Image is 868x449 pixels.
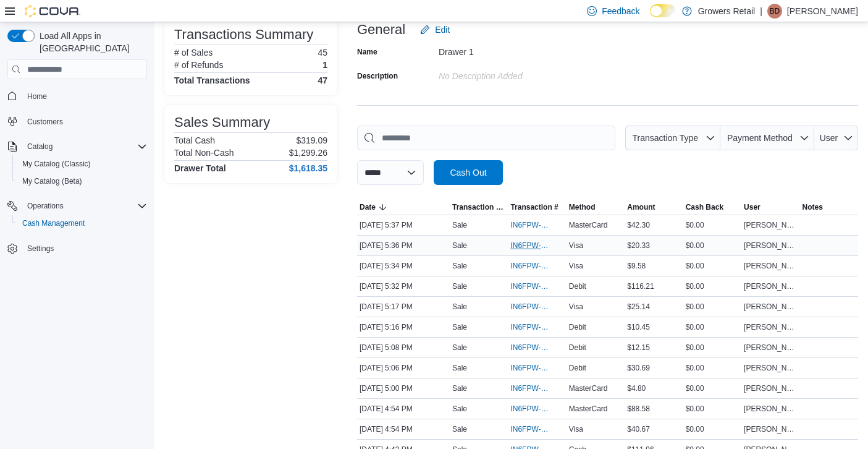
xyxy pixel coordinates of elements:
[452,281,467,291] p: Sale
[357,279,450,294] div: [DATE] 5:32 PM
[744,424,797,434] span: [PERSON_NAME]
[22,176,82,186] span: My Catalog (Beta)
[2,113,152,130] button: Customers
[510,340,563,355] button: IN6FPW-2032133
[452,202,505,212] span: Transaction Type
[569,202,596,212] span: Method
[627,202,655,212] span: Amount
[452,302,467,312] p: Sale
[2,87,152,105] button: Home
[22,114,68,129] a: Customers
[357,361,450,375] div: [DATE] 5:06 PM
[318,48,327,58] p: 45
[627,424,650,434] span: $40.67
[22,114,147,129] span: Customers
[439,42,604,57] div: Drawer 1
[357,238,450,253] div: [DATE] 5:36 PM
[510,424,551,434] span: IN6FPW-2032098
[744,202,761,212] span: User
[27,201,64,211] span: Operations
[683,218,741,233] div: $0.00
[174,148,234,158] h6: Total Non-Cash
[632,133,698,143] span: Transaction Type
[569,424,583,434] span: Visa
[174,60,223,70] h6: # of Refunds
[627,281,654,291] span: $116.21
[744,281,797,291] span: [PERSON_NAME]
[22,218,85,228] span: Cash Management
[450,200,508,215] button: Transaction Type
[357,126,615,150] input: This is a search bar. As you type, the results lower in the page will automatically filter.
[357,320,450,335] div: [DATE] 5:16 PM
[434,160,503,185] button: Cash Out
[820,133,838,143] span: User
[510,343,551,353] span: IN6FPW-2032133
[27,244,54,254] span: Settings
[510,202,558,212] span: Transaction #
[627,302,650,312] span: $25.14
[452,383,467,393] p: Sale
[439,66,604,81] div: No Description added
[744,404,797,414] span: [PERSON_NAME]
[17,156,147,171] span: My Catalog (Classic)
[357,340,450,355] div: [DATE] 5:08 PM
[744,343,797,353] span: [PERSON_NAME]
[625,126,720,150] button: Transaction Type
[357,22,405,37] h3: General
[318,75,327,85] h4: 47
[7,82,147,289] nav: Complex example
[727,133,793,143] span: Payment Method
[569,322,586,332] span: Debit
[452,424,467,434] p: Sale
[569,281,586,291] span: Debit
[602,5,639,17] span: Feedback
[744,302,797,312] span: [PERSON_NAME]
[510,383,551,393] span: IN6FPW-2032112
[174,135,215,145] h6: Total Cash
[510,259,563,273] button: IN6FPW-2032179
[289,163,327,173] h4: $1,618.35
[698,4,756,19] p: Growers Retail
[569,302,583,312] span: Visa
[357,299,450,314] div: [DATE] 5:17 PM
[22,88,147,103] span: Home
[12,173,152,190] button: My Catalog (Beta)
[452,241,467,250] p: Sale
[627,220,650,230] span: $42.30
[452,220,467,230] p: Sale
[510,281,551,291] span: IN6FPW-2032174
[415,17,455,42] button: Edit
[744,322,797,332] span: [PERSON_NAME]
[2,138,152,155] button: Catalog
[174,27,313,42] h3: Transactions Summary
[22,139,147,154] span: Catalog
[174,48,213,58] h6: # of Sales
[27,92,47,101] span: Home
[627,241,650,250] span: $20.33
[627,261,646,271] span: $9.58
[452,261,467,271] p: Sale
[450,166,486,179] span: Cash Out
[814,126,858,150] button: User
[322,60,327,70] p: 1
[770,4,780,19] span: BD
[289,148,327,158] p: $1,299.26
[787,4,858,19] p: [PERSON_NAME]
[25,5,80,17] img: Cova
[741,200,799,215] button: User
[767,4,782,19] div: Ben Dick
[510,320,563,335] button: IN6FPW-2032147
[17,216,90,231] a: Cash Management
[22,159,91,169] span: My Catalog (Classic)
[744,220,797,230] span: [PERSON_NAME]
[360,202,376,212] span: Date
[17,216,147,231] span: Cash Management
[508,200,566,215] button: Transaction #
[650,4,676,17] input: Dark Mode
[720,126,814,150] button: Payment Method
[510,220,551,230] span: IN6FPW-2032187
[625,200,683,215] button: Amount
[683,340,741,355] div: $0.00
[569,220,608,230] span: MasterCard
